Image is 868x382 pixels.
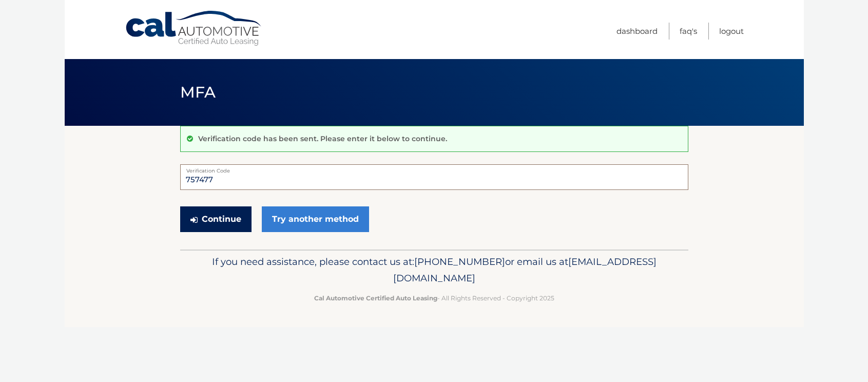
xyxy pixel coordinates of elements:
[414,256,505,268] span: [PHONE_NUMBER]
[180,164,688,173] label: Verification Code
[187,254,682,286] p: If you need assistance, please contact us at: or email us at
[314,294,437,302] strong: Cal Automotive Certified Auto Leasing
[187,293,682,303] p: - All Rights Reserved - Copyright 2025
[180,206,252,232] button: Continue
[262,206,369,232] a: Try another method
[393,256,657,284] span: [EMAIL_ADDRESS][DOMAIN_NAME]
[719,23,744,40] a: Logout
[180,164,688,190] input: Verification Code
[680,23,697,40] a: FAQ's
[616,23,658,40] a: Dashboard
[180,83,216,102] span: MFA
[198,134,447,143] p: Verification code has been sent. Please enter it below to continue.
[125,10,263,47] a: Cal Automotive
